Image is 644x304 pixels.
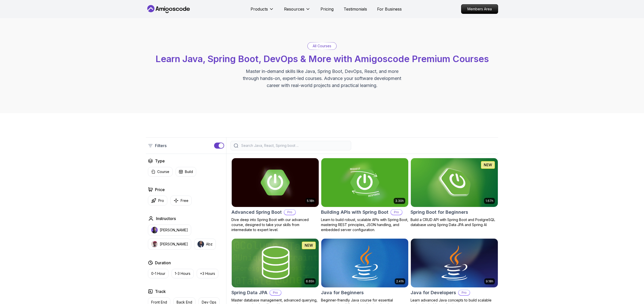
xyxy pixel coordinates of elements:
[461,5,498,14] p: Members Area
[232,239,319,287] img: Spring Data JPA card
[306,279,314,283] p: 6.65h
[237,68,407,89] p: Master in-demand skills like Java, Spring Boot, DevOps, React, and more through hands-on, expert-...
[175,271,190,276] p: 1-3 Hours
[377,6,402,12] a: For Business
[231,158,319,232] a: Advanced Spring Boot card5.18hAdvanced Spring BootProDive deep into Spring Boot with our advanced...
[251,6,268,12] p: Products
[157,169,169,174] p: Course
[284,6,310,16] button: Resources
[151,241,158,247] img: instructor img
[284,6,304,12] p: Resources
[321,217,409,232] p: Learn to build robust, scalable APIs with Spring Boot, mastering REST principles, JSON handling, ...
[155,158,165,164] h2: Type
[613,273,644,296] iframe: chat widget
[320,6,334,12] a: Pricing
[270,290,281,295] p: Pro
[206,242,213,247] p: Abz
[148,167,173,177] button: Course
[160,228,188,233] p: [PERSON_NAME]
[185,169,193,174] p: Build
[160,242,188,247] p: [PERSON_NAME]
[231,209,282,216] h2: Advanced Spring Boot
[307,199,314,203] p: 5.18h
[155,288,166,294] h2: Track
[411,209,468,216] h2: Spring Boot for Beginners
[321,239,408,287] img: Java for Beginners card
[484,162,492,167] p: NEW
[396,279,404,283] p: 2.41h
[411,289,456,296] h2: Java for Developers
[148,196,167,205] button: Pro
[486,279,493,283] p: 9.18h
[197,269,218,278] button: +3 Hours
[321,289,364,296] h2: Java for Beginners
[148,239,191,250] button: instructor img[PERSON_NAME]
[231,289,267,296] h2: Spring Data JPA
[321,158,408,207] img: Building APIs with Spring Boot card
[155,260,171,266] h2: Duration
[155,143,167,149] p: Filters
[313,44,331,49] p: All Courses
[155,53,489,64] span: Learn Java, Spring Boot, DevOps & More with Amigoscode Premium Courses
[391,210,402,215] p: Pro
[251,6,274,16] button: Products
[170,196,192,205] button: Free
[411,239,498,287] img: Java for Developers card
[156,215,176,222] h2: Instructors
[181,198,188,203] p: Free
[305,243,313,248] p: NEW
[151,227,158,233] img: instructor img
[321,158,409,232] a: Building APIs with Spring Boot card3.30hBuilding APIs with Spring BootProLearn to build robust, s...
[459,290,470,295] p: Pro
[176,167,196,177] button: Build
[461,4,498,14] a: Members Area
[486,199,493,203] p: 1.67h
[395,199,404,203] p: 3.30h
[148,225,191,236] button: instructor img[PERSON_NAME]
[172,269,194,278] button: 1-3 Hours
[240,143,348,148] input: Search Java, React, Spring boot ...
[148,269,169,278] button: 0-1 Hour
[151,271,165,276] p: 0-1 Hour
[284,210,295,215] p: Pro
[194,239,216,250] button: instructor imgAbz
[200,271,215,276] p: +3 Hours
[411,217,498,227] p: Build a CRUD API with Spring Boot and PostgreSQL database using Spring Data JPA and Spring AI
[158,198,164,203] p: Pro
[232,158,319,207] img: Advanced Spring Boot card
[411,158,498,227] a: Spring Boot for Beginners card1.67hNEWSpring Boot for BeginnersBuild a CRUD API with Spring Boot ...
[344,6,367,12] a: Testimonials
[197,241,204,247] img: instructor img
[155,187,165,193] h2: Price
[321,209,388,216] h2: Building APIs with Spring Boot
[411,158,498,207] img: Spring Boot for Beginners card
[231,217,319,232] p: Dive deep into Spring Boot with our advanced course, designed to take your skills from intermedia...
